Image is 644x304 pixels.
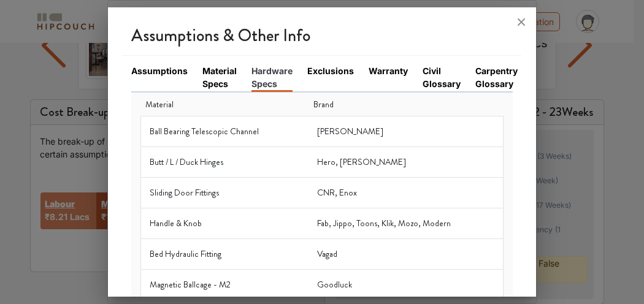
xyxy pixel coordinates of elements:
[309,270,504,300] td: Goodluck
[309,116,504,147] td: [PERSON_NAME]
[475,64,518,90] a: Carpentry Glossary
[369,64,408,77] a: Warranty
[423,64,461,90] a: Civil Glossary
[251,64,293,92] a: Hardware Specs
[309,239,504,270] td: Vagad
[141,147,309,178] td: Butt / L / Duck Hinges
[309,178,504,208] td: CNR, Enox
[141,178,309,208] td: Sliding Door Fittings
[141,270,309,300] td: Magnetic Ballcage - M2
[307,64,354,77] a: Exclusions
[141,93,309,116] th: Material
[141,208,309,239] td: Handle & Knob
[202,64,237,90] a: Material Specs
[141,116,309,147] td: Ball Bearing Telescopic Channel
[141,239,309,270] td: Bed Hydraulic Fitting
[309,147,504,178] td: Hero, [PERSON_NAME]
[309,93,504,116] th: Brand
[309,208,504,239] td: Fab, Jippo, Toons, Klik, Mozo, Modern
[131,64,188,77] a: Assumptions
